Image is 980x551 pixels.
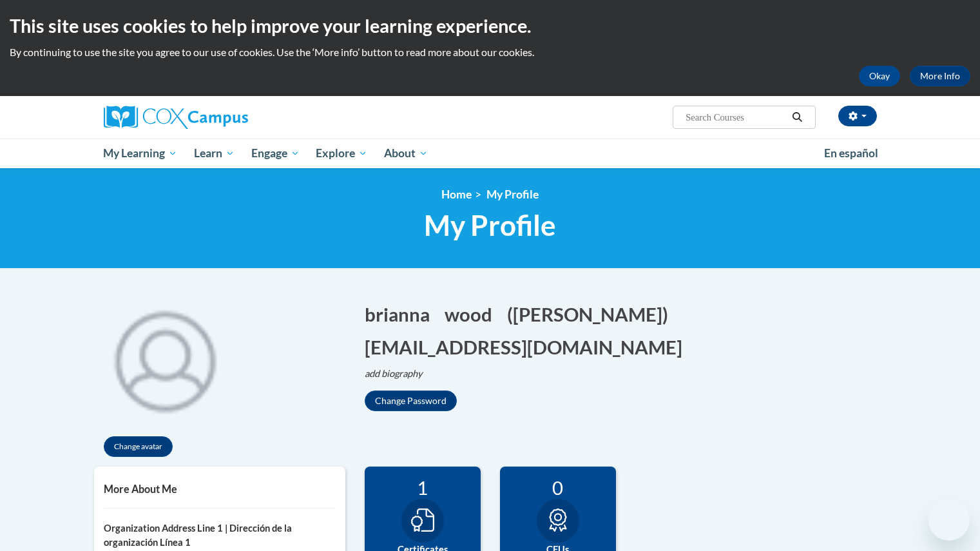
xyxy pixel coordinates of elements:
button: Edit biography [365,367,433,381]
span: En español [824,146,878,160]
a: Learn [186,139,243,168]
img: Cox Campus [104,106,248,129]
a: Home [441,188,472,201]
a: En español [816,140,887,167]
a: Engage [243,139,308,168]
img: profile avatar [94,288,236,430]
input: Search Courses [684,110,787,125]
span: My Profile [424,208,556,242]
button: Change avatar [104,436,173,457]
span: About [384,146,428,161]
button: Search [787,110,807,125]
a: Explore [307,139,376,168]
label: Organization Address Line 1 | Dirección de la organización Línea 1 [104,521,336,550]
div: Click to change the profile picture [94,288,236,430]
button: Edit screen name [507,301,677,327]
button: Okay [859,66,900,86]
button: Edit first name [365,301,438,327]
a: My Learning [95,139,186,168]
a: About [376,139,436,168]
a: More Info [910,66,970,86]
iframe: Button to launch messaging window [928,499,970,541]
h2: This site uses cookies to help improve your learning experience. [10,13,970,39]
span: Engage [251,146,300,161]
button: Edit last name [445,301,501,327]
span: Explore [316,146,367,161]
i: add biography [365,368,423,379]
p: By continuing to use the site you agree to our use of cookies. Use the ‘More info’ button to read... [10,45,970,59]
button: Change Password [365,391,457,411]
div: Main menu [84,139,896,168]
span: My Learning [103,146,177,161]
div: 0 [510,476,606,499]
button: Edit email address [365,334,691,360]
span: My Profile [486,188,539,201]
div: 1 [374,476,471,499]
span: Learn [194,146,235,161]
h5: More About Me [104,483,336,495]
button: Account Settings [838,106,877,126]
